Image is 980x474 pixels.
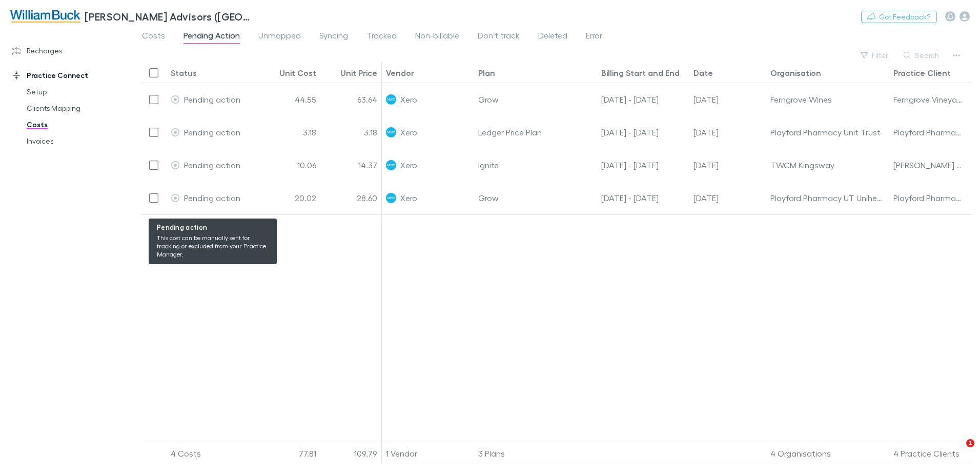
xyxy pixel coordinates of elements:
[415,30,459,44] span: Non-billable
[400,182,417,214] span: Xero
[693,68,713,78] div: Date
[689,182,766,214] div: 23 Aug 2025
[597,83,689,116] div: 23 May - 22 Jun 25
[10,10,80,23] img: William Buck Advisors (WA) Pty Ltd's Logo
[400,149,417,181] span: Xero
[478,30,520,44] span: Don’t track
[770,68,821,78] div: Organisation
[400,116,417,148] span: Xero
[538,30,567,44] span: Deleted
[474,443,597,464] div: 3 Plans
[279,68,316,78] div: Unit Cost
[899,49,945,62] button: Search
[855,49,894,62] button: Filter
[259,116,320,149] div: 3.18
[386,193,396,203] img: Xero's Logo
[320,182,382,214] div: 28.60
[770,182,885,214] div: Playford Pharmacy UT Unihealth
[386,160,396,170] img: Xero's Logo
[597,149,689,182] div: 09 Aug - 22 Aug 25
[474,83,597,116] div: Grow
[340,68,377,78] div: Unit Price
[258,30,301,44] span: Unmapped
[400,83,417,115] span: Xero
[770,116,885,148] div: Playford Pharmacy Unit Trust
[597,182,689,214] div: 10 Aug - 22 Aug 25
[382,443,474,464] div: 1 Vendor
[474,182,597,214] div: Grow
[766,443,889,464] div: 4 Organisations
[85,10,254,23] h3: [PERSON_NAME] Advisors ([GEOGRAPHIC_DATA]) Pty Ltd
[184,160,240,170] span: Pending action
[259,182,320,214] div: 20.02
[4,4,260,29] a: [PERSON_NAME] Advisors ([GEOGRAPHIC_DATA]) Pty Ltd
[893,83,964,115] div: Ferngrove Vineyards Pty Ltd
[184,127,240,137] span: Pending action
[184,193,240,203] span: Pending action
[184,94,240,104] span: Pending action
[689,83,766,116] div: 23 Jun 2025
[259,83,320,116] div: 44.55
[386,68,414,78] div: Vendor
[893,116,964,148] div: Playford Pharmacy Unit Trust
[474,116,597,149] div: Ledger Price Plan
[586,30,602,44] span: Error
[861,11,937,23] button: Got Feedback?
[2,43,138,59] a: Recharges
[770,83,885,115] div: Ferngrove Wines
[366,30,397,44] span: Tracked
[770,149,885,181] div: TWCM Kingsway
[259,443,320,464] div: 77.81
[597,116,689,149] div: 23 May - 22 Jun 25
[259,149,320,182] div: 10.06
[320,116,382,149] div: 3.18
[16,100,138,116] a: Clients Mapping
[893,68,951,78] div: Practice Client
[474,149,597,182] div: Ignite
[320,443,382,464] div: 109.79
[320,149,382,182] div: 14.37
[16,133,138,149] a: Invoices
[478,68,495,78] div: Plan
[183,30,240,44] span: Pending Action
[945,439,970,464] iframe: Intercom live chat
[893,149,964,181] div: [PERSON_NAME] & [PERSON_NAME] & [PERSON_NAME] T/A TerryWhite Chemmart Kingsway
[386,127,396,137] img: Xero's Logo
[319,30,348,44] span: Syncing
[386,94,396,105] img: Xero's Logo
[601,68,680,78] div: Billing Start and End
[893,182,964,214] div: Playford Pharmacy Unit Trust T/A Unihealth
[16,84,138,100] a: Setup
[16,116,138,133] a: Costs
[167,443,259,464] div: 4 Costs
[689,149,766,182] div: 23 Aug 2025
[689,116,766,149] div: 23 Jun 2025
[2,67,138,84] a: Practice Connect
[966,439,974,447] span: 1
[320,83,382,116] div: 63.64
[142,30,165,44] span: Costs
[171,68,197,78] div: Status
